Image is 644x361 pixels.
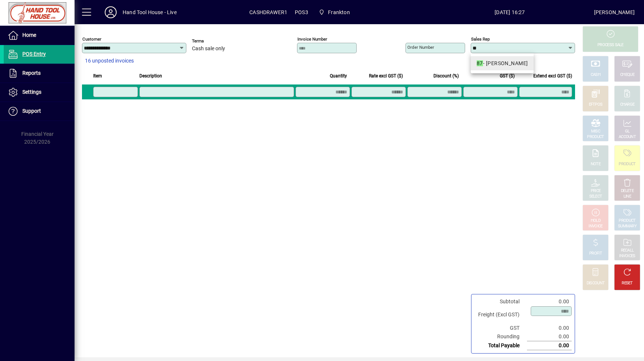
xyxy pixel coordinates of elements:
[588,224,602,229] div: INVOICE
[591,72,600,78] div: CASH
[589,102,603,108] div: EFTPOS
[474,306,527,324] td: Freight (Excl GST)
[471,56,534,70] mat-option: 87 - Matt
[4,64,75,83] a: Reports
[622,281,633,286] div: RESET
[22,32,36,38] span: Home
[527,297,572,306] td: 0.00
[619,162,635,167] div: PRODUCT
[85,57,134,65] span: 16 unposted invoices
[4,102,75,121] a: Support
[474,324,527,332] td: GST
[316,6,353,19] span: Frankton
[527,324,572,332] td: 0.00
[589,251,602,256] div: PROFIT
[587,281,604,286] div: DISCOUNT
[426,6,594,18] span: [DATE] 16:27
[407,45,434,50] mat-label: Order number
[22,51,46,57] span: POS Entry
[500,72,515,80] span: GST ($)
[433,72,459,80] span: Discount (%)
[139,72,162,80] span: Description
[527,332,572,341] td: 0.00
[619,253,635,259] div: INVOICES
[618,224,637,229] div: SUMMARY
[22,89,41,95] span: Settings
[4,83,75,102] a: Settings
[477,60,483,66] em: 87
[123,6,177,18] div: Hand Tool House - Live
[619,218,635,224] div: PRODUCT
[619,134,636,140] div: ACCOUNT
[591,129,600,134] div: MISC
[620,72,634,78] div: CHEQUE
[330,72,347,80] span: Quantity
[597,42,624,48] div: PROCESS SALE
[297,36,327,42] mat-label: Invoice number
[591,188,601,194] div: PRICE
[621,248,634,253] div: RECALL
[369,72,403,80] span: Rate excl GST ($)
[22,70,41,76] span: Reports
[249,6,287,18] span: CASHDRAWER1
[474,341,527,350] td: Total Payable
[192,46,225,52] span: Cash sale only
[589,194,602,199] div: SELECT
[82,54,137,68] button: 16 unposted invoices
[82,36,101,42] mat-label: Customer
[474,332,527,341] td: Rounding
[533,72,572,80] span: Extend excl GST ($)
[474,297,527,306] td: Subtotal
[591,162,600,167] div: NOTE
[625,129,630,134] div: GL
[587,134,604,140] div: PRODUCT
[99,6,123,19] button: Profile
[477,60,528,67] div: - [PERSON_NAME]
[621,188,634,194] div: DELETE
[22,108,41,114] span: Support
[624,194,631,199] div: LINE
[620,102,635,108] div: CHARGE
[93,72,102,80] span: Item
[4,26,75,45] a: Home
[527,341,572,350] td: 0.00
[328,6,350,18] span: Frankton
[594,6,635,18] div: [PERSON_NAME]
[192,39,237,44] span: Terms
[471,36,490,42] mat-label: Sales rep
[295,6,308,18] span: POS3
[591,218,600,224] div: HOLD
